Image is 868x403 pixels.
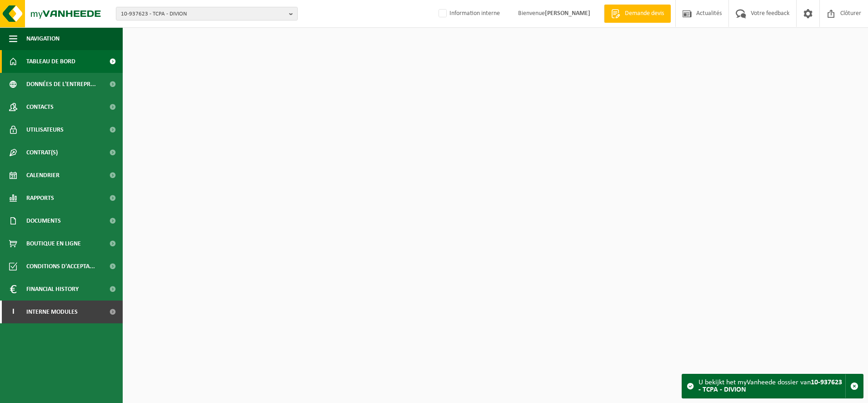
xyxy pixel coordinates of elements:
span: Utilisateurs [26,118,64,141]
span: Calendrier [26,164,60,187]
span: Données de l'entrepr... [26,73,96,96]
strong: [PERSON_NAME] [545,10,590,17]
span: 10-937623 - TCPA - DIVION [121,7,285,21]
span: Navigation [26,27,60,50]
div: U bekijkt het myVanheede dossier van [698,374,845,398]
strong: 10-937623 - TCPA - DIVION [698,379,842,393]
span: Interne modules [26,301,78,323]
span: Contrat(s) [26,141,58,164]
span: Boutique en ligne [26,232,81,255]
span: Rapports [26,187,54,209]
span: Conditions d'accepta... [26,255,95,278]
label: Information interne [437,7,500,20]
span: Tableau de bord [26,50,75,73]
button: 10-937623 - TCPA - DIVION [116,7,298,20]
span: Contacts [26,96,54,118]
span: Documents [26,209,61,232]
a: Demande devis [604,5,671,23]
span: Financial History [26,278,79,301]
span: I [9,301,17,323]
span: Demande devis [623,9,666,18]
